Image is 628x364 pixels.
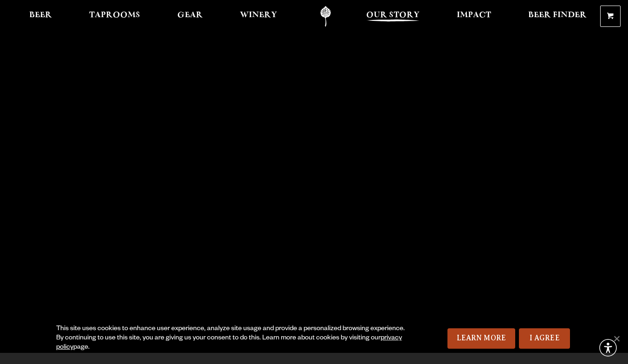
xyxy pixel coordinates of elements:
[29,12,52,19] span: Beer
[240,12,277,19] span: Winery
[519,328,570,349] a: I Agree
[612,334,621,343] span: No
[56,325,405,352] div: This site uses cookies to enhance user experience, analyze site usage and provide a personalized ...
[528,12,587,19] span: Beer Finder
[83,6,146,27] a: Taprooms
[56,335,402,351] a: privacy policy
[234,6,283,27] a: Winery
[451,6,497,27] a: Impact
[360,6,426,27] a: Our Story
[457,12,491,19] span: Impact
[522,6,593,27] a: Beer Finder
[366,12,420,19] span: Our Story
[308,6,343,27] a: Odell Home
[177,12,203,19] span: Gear
[23,6,58,27] a: Beer
[447,328,516,349] a: Learn More
[171,6,209,27] a: Gear
[89,12,140,19] span: Taprooms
